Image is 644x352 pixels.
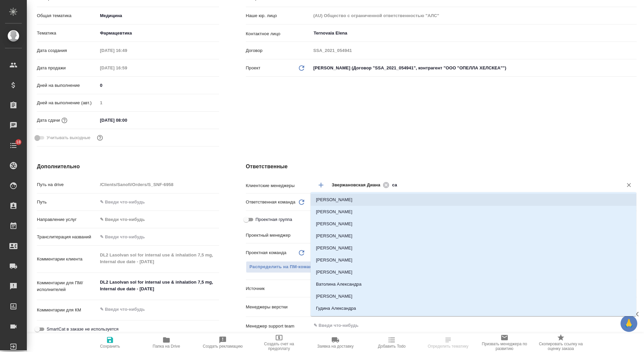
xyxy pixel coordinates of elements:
[311,62,637,74] div: [PERSON_NAME] (Договор "SSA_2021_054941", контрагент "ООО "ОПЕЛЛА ХЕЛСКЕА"")
[311,254,636,266] li: [PERSON_NAME]
[37,65,98,71] p: Дата продажи
[311,46,637,55] input: Пустое поле
[37,100,98,106] p: Дней на выполнение (авт.)
[37,216,98,223] p: Направление услуг
[480,342,529,351] span: Призвать менеджера по развитию
[246,163,637,171] h4: Ответственные
[623,316,635,331] span: 🙏
[37,117,60,124] p: Дата сдачи
[37,30,98,37] p: Тематика
[251,333,307,352] button: Создать счет на предоплату
[37,307,98,313] p: Комментарии для КМ
[311,194,636,206] li: [PERSON_NAME]
[246,261,321,273] button: Распределить на ПМ-команду
[98,98,219,108] input: Пустое поле
[311,278,636,290] li: Ватолина Александра
[311,266,636,278] li: [PERSON_NAME]
[378,344,406,349] span: Добавить Todo
[98,27,219,39] div: Фармацевтика
[100,344,120,349] span: Сохранить
[138,333,195,352] button: Папка на Drive
[420,333,476,352] button: Определить тематику
[246,261,321,273] span: В заказе уже есть ответственный ПМ или ПМ группа
[98,80,219,90] input: ✎ Введи что-нибудь
[37,82,98,89] p: Дней на выполнение
[37,163,219,171] h4: Дополнительно
[98,46,156,55] input: Пустое поле
[82,333,138,352] button: Сохранить
[255,342,303,351] span: Создать счет на предоплату
[621,315,637,332] button: 🙏
[37,256,98,262] p: Комментарии клиента
[246,65,261,71] p: Проект
[98,115,156,125] input: ✎ Введи что-нибудь
[246,31,311,37] p: Контактное лицо
[311,206,636,218] li: [PERSON_NAME]
[37,181,98,188] p: Путь на drive
[364,333,420,352] button: Добавить Todo
[311,218,636,230] li: [PERSON_NAME]
[250,263,318,271] span: Распределить на ПМ-команду
[313,177,329,193] button: Добавить менеджера
[100,216,211,223] div: ✎ Введи что-нибудь
[195,333,251,352] button: Создать рекламацию
[633,33,634,34] button: Open
[60,116,69,125] button: Если добавить услуги и заполнить их объемом, то дата рассчитается автоматически
[246,12,311,19] p: Наше юр. лицо
[428,344,468,349] span: Определить тематику
[311,302,636,314] li: Гудина Александра
[246,47,311,54] p: Договор
[203,344,243,349] span: Создать рекламацию
[246,304,311,310] p: Менеджеры верстки
[256,216,292,223] span: Проектная группа
[96,133,104,142] button: Выбери, если сб и вс нужно считать рабочими днями для выполнения заказа.
[98,180,219,189] input: Пустое поле
[246,232,311,239] p: Проектный менеджер
[37,199,98,206] p: Путь
[624,180,634,190] button: Очистить
[311,11,637,20] input: Пустое поле
[313,321,612,330] input: ✎ Введи что-нибудь
[332,182,384,188] span: Звержановская Диана
[98,249,219,268] textarea: DL2 Lasolvan sol for internal use & inhalation 7,5 mg, Internal due date - [DATE]
[311,242,636,254] li: [PERSON_NAME]
[537,342,585,351] span: Скопировать ссылку на оценку заказа
[311,230,636,242] li: [PERSON_NAME]
[311,314,636,327] li: [PERSON_NAME]
[37,280,98,293] p: Комментарии для ПМ/исполнителей
[246,249,286,256] p: Проектная команда
[37,12,98,19] p: Общая тематика
[246,323,311,330] p: Менеджер support team
[476,333,533,352] button: Призвать менеджера по развитию
[246,182,311,189] p: Клиентские менеджеры
[37,47,98,54] p: Дата создания
[98,63,156,73] input: Пустое поле
[307,333,364,352] button: Заявка на доставку
[47,134,91,141] span: Учитывать выходные
[533,333,589,352] button: Скопировать ссылку на оценку заказа
[12,139,25,145] span: 18
[633,184,634,186] button: Close
[311,290,636,302] li: [PERSON_NAME]
[98,277,219,295] textarea: DL2 Lasolvan sol for internal use & inhalation 7,5 mg, Internal due date - [DATE]
[246,199,296,206] p: Ответственная команда
[332,181,391,189] div: Звержановская Диана
[98,214,219,225] div: ✎ Введи что-нибудь
[98,232,219,242] input: ✎ Введи что-нибудь
[47,326,118,333] span: SmartCat в заказе не используется
[317,344,354,349] span: Заявка на доставку
[37,234,98,240] p: Транслитерация названий
[153,344,180,349] span: Папка на Drive
[246,285,311,292] p: Источник
[98,10,219,21] div: Медицина
[2,137,25,154] a: 18
[98,197,219,207] input: ✎ Введи что-нибудь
